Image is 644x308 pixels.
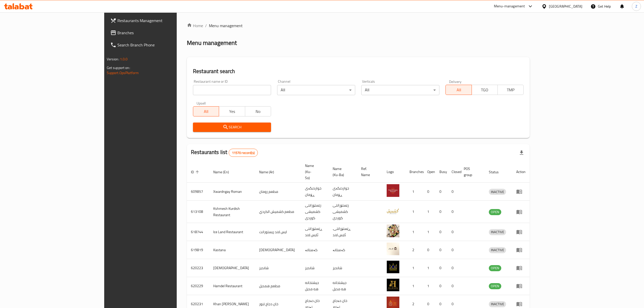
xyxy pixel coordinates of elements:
span: All [448,86,470,94]
td: Ice Land Restaurant [209,223,255,241]
span: TMP [500,86,522,94]
h2: Restaurants list [191,148,258,157]
td: 1 [423,223,435,241]
td: Kshmesh Kurdish Restaurant [209,201,255,223]
button: TGO [472,85,498,95]
td: ڕێستۆرانتی ئایس لاند [301,223,329,241]
td: مطعم كشميش الكردي [255,201,301,223]
span: 11570 record(s) [229,150,258,155]
h2: Menu management [187,39,237,47]
span: Version: [107,56,119,62]
button: Search [193,123,271,132]
span: INACTIVE [489,229,506,235]
span: TGO [474,86,496,94]
td: 0 [435,201,448,223]
td: 0 [435,241,448,259]
td: 2 [405,241,423,259]
nav: breadcrumb [187,23,530,29]
td: 1 [405,223,423,241]
div: Menu [516,209,526,215]
span: Name (En) [213,169,236,175]
td: 0 [435,183,448,201]
label: Delivery [449,80,462,83]
td: Hamdel Restaurant [209,277,255,295]
span: Status [489,169,505,175]
td: 1 [423,201,435,223]
td: رێستۆرانتی کشمیشى كوردى [329,201,357,223]
button: All [445,85,472,95]
div: Menu [516,229,526,235]
span: OPEN [489,265,501,271]
td: رێستۆرانتی کشمیشى كوردى [301,201,329,223]
th: Logo [383,161,405,183]
td: مطعم رومان [255,183,301,201]
button: All [193,106,219,116]
td: کەستانە [301,241,329,259]
span: Yes [221,108,243,115]
span: Menu management [209,23,243,29]
button: TMP [497,85,524,95]
td: مطعم همديل [255,277,301,295]
span: Name (Ar) [259,169,281,175]
span: Search [197,124,267,130]
td: 1 [405,183,423,201]
td: 0 [448,223,460,241]
div: Export file [515,147,528,159]
div: INACTIVE [489,229,506,235]
span: Branches [117,30,208,36]
img: Xwardngay Roman [387,184,399,197]
span: ID [191,169,201,175]
th: Open [423,161,435,183]
span: Get support on: [107,64,130,71]
td: خواردنگەی ڕۆمان [329,183,357,201]
div: Menu [516,189,526,195]
td: 0 [448,183,460,201]
input: Search for restaurant name or ID.. [193,85,271,95]
div: Menu [516,265,526,271]
span: INACTIVE [489,301,506,307]
th: Closed [448,161,460,183]
td: 1 [405,277,423,295]
a: Support.OpsPlatform [107,70,139,76]
label: Upsell [196,101,206,105]
span: 1.0.0 [120,56,128,62]
div: INACTIVE [489,301,506,307]
td: 0 [435,259,448,277]
td: شانديز [329,259,357,277]
td: 0 [435,277,448,295]
span: Ref. Name [361,166,377,178]
div: Menu [516,301,526,307]
div: OPEN [489,265,501,271]
td: 0 [435,223,448,241]
span: INACTIVE [489,189,506,195]
th: Branches [405,161,423,183]
td: Xwardngay Roman [209,183,255,201]
span: Z [635,4,637,9]
span: All [195,108,217,115]
td: 1 [423,259,435,277]
div: All [361,85,439,95]
td: کەستانە [329,241,357,259]
div: All [277,85,355,95]
td: 0 [448,201,460,223]
span: INACTIVE [489,247,506,253]
td: 0 [423,241,435,259]
img: Ice Land Restaurant [387,225,399,237]
span: No [247,108,269,115]
span: Search Branch Phone [117,42,208,48]
td: شانديز [301,259,329,277]
a: Branches [106,27,212,39]
img: Kastana [387,243,399,255]
div: Menu-management [494,3,525,9]
span: POS group [464,166,479,178]
td: .ڕێستۆرانتی ئایس لاند [329,223,357,241]
td: ايس لاند ريستورانت [255,223,301,241]
div: Menu [516,283,526,289]
a: Search Branch Phone [106,39,212,51]
span: OPEN [489,209,501,215]
a: Restaurants Management [106,14,212,27]
td: خواردنگەی ڕۆمان [301,183,329,201]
